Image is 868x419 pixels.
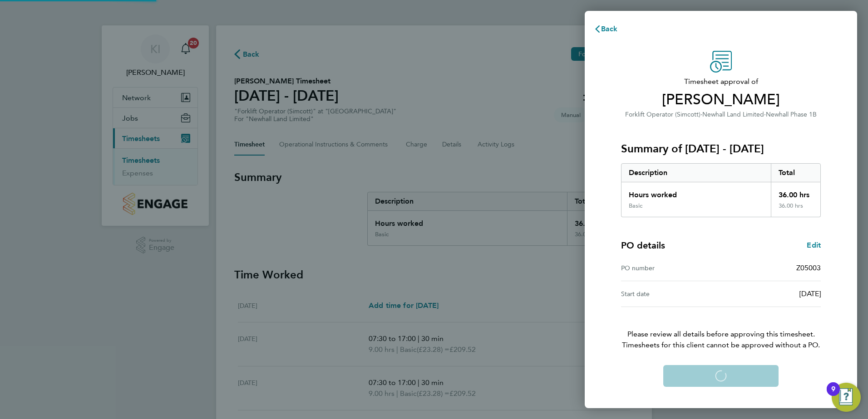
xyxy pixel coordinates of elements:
span: · [700,111,702,118]
p: Please review all details before approving this timesheet. [610,307,832,351]
span: Z05003 [796,263,821,272]
div: [DATE] [721,288,821,299]
span: [PERSON_NAME] [621,91,821,109]
div: 36.00 hrs [771,202,821,217]
span: Forklift Operator (Simcott) [625,111,700,118]
span: Timesheet approval of [621,76,821,87]
div: Basic [629,202,642,209]
span: · [764,111,766,118]
span: Newhall Phase 1B [766,111,817,118]
h4: PO details [621,239,665,252]
div: Total [771,164,821,182]
div: Summary of 25 - 31 Aug 2025 [621,163,821,217]
div: 9 [831,389,835,401]
span: Back [601,24,618,33]
button: Open Resource Center, 9 new notifications [832,383,861,412]
span: Newhall Land Limited [702,111,764,118]
div: Description [621,164,771,182]
button: Back [585,20,627,38]
div: Start date [621,288,721,299]
h3: Summary of [DATE] - [DATE] [621,141,821,156]
span: Timesheets for this client cannot be approved without a PO. [610,340,832,351]
span: Edit [807,241,821,249]
div: Hours worked [621,182,771,202]
a: Edit [807,240,821,251]
div: PO number [621,263,721,273]
div: 36.00 hrs [771,182,821,202]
